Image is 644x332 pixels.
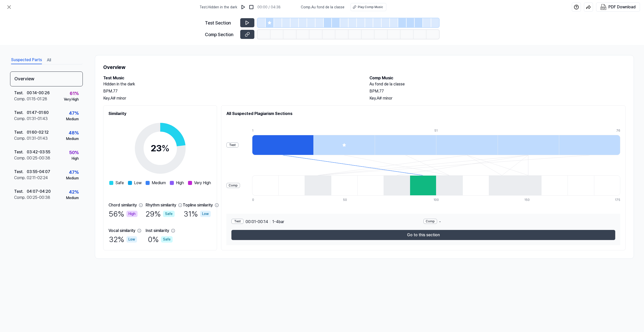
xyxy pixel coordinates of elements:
div: 32 % [109,234,137,245]
div: Rhythm similarity [146,202,176,208]
img: play [241,5,246,10]
div: 01:15 - 01:28 [27,96,47,102]
div: 01:60 - 02:12 [27,129,49,135]
div: 47 % [69,169,79,176]
span: Medium [152,180,166,186]
button: PDF Download [599,3,637,11]
h2: Au fond de la classe [369,81,626,87]
div: Test [226,143,238,148]
div: PDF Download [608,4,636,10]
span: 00:01 - 00:14 [246,219,268,225]
div: 100 [434,198,460,202]
div: 56 % [109,208,138,220]
div: Test . [14,188,27,195]
h2: All Suspected Plagiarism Sections [226,111,620,117]
button: Suspected Parts [11,56,42,64]
div: Key. A# minor [369,95,626,101]
img: PDF Download [600,4,606,10]
div: High [126,211,138,217]
button: All [47,56,51,64]
div: 150 [524,198,551,202]
div: 29 % [146,208,175,220]
div: 50 [343,198,369,202]
div: Comp . [14,96,27,102]
div: Test . [14,149,27,155]
h2: Comp Music [369,75,626,81]
span: % [162,143,170,154]
div: Inst similarity [146,228,169,234]
img: share [586,5,591,10]
div: Test . [14,129,27,135]
div: 51 [434,128,496,133]
div: 76 [616,128,620,133]
div: Safe [163,211,175,217]
span: Safe [115,180,124,186]
div: Low [200,211,211,217]
div: 23 [151,141,170,155]
div: Comp [423,219,437,224]
div: 01:31 - 01:43 [27,116,48,122]
h1: Overview [103,63,626,71]
span: Test . Hidden in the dark [200,5,237,10]
div: Comp . [14,195,27,201]
button: Go to this section [231,230,615,240]
button: Play Comp Music [351,3,386,11]
div: Overview [10,72,83,86]
span: Comp . Au fond de la classe [301,5,344,10]
div: 03:42 - 03:55 [27,149,50,155]
div: 0 [252,198,278,202]
span: Low [134,180,142,186]
div: 42 % [69,188,79,195]
div: 00:25 - 00:38 [27,155,50,161]
div: Medium [66,136,79,141]
div: 47 % [69,110,79,116]
div: - [423,219,615,225]
h2: Test Music [103,75,359,81]
div: 50 % [69,149,79,156]
div: Medium [66,116,79,122]
div: Topline similarity [183,202,213,208]
img: stop [249,5,254,10]
div: 00:25 - 00:38 [27,195,50,201]
div: Medium [66,176,79,181]
div: Comp . [14,175,27,181]
span: Very High [194,180,211,186]
div: 61 % [70,90,79,97]
div: Comp . [14,116,27,122]
div: 0 % [148,234,173,245]
div: Very High [64,97,79,102]
div: Test . [14,90,27,96]
div: 03:55 - 04:07 [27,169,50,175]
div: Comp . [14,135,27,141]
div: 175 [615,198,620,202]
span: High [176,180,184,186]
div: 01:47 - 01:60 [27,110,49,116]
div: 48 % [69,129,79,136]
div: Key. A# minor [103,95,359,101]
div: Play Comp Music [358,5,383,9]
div: BPM. 77 [103,88,359,94]
div: Comp Section [205,31,237,38]
div: Test [231,219,244,224]
div: High [72,156,79,161]
div: 00:00 / 04:38 [257,5,281,10]
div: Comp . [14,155,27,161]
div: 04:07 - 04:20 [27,188,51,195]
div: Safe [161,236,173,243]
h2: Similarity [109,111,212,117]
h2: Hidden in the dark [103,81,359,87]
div: Test . [14,169,27,175]
div: Test Section [205,19,237,26]
div: 31 % [184,208,211,220]
div: Chord similarity [109,202,137,208]
div: 02:11 - 02:24 [27,175,48,181]
div: 01:31 - 01:43 [27,135,48,141]
div: Test . [14,110,27,116]
div: 1 [252,128,313,133]
img: help [574,5,579,10]
div: BPM. 77 [369,88,626,94]
div: Vocal similarity [109,228,135,234]
div: Low [126,236,137,243]
div: Medium [66,195,79,201]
